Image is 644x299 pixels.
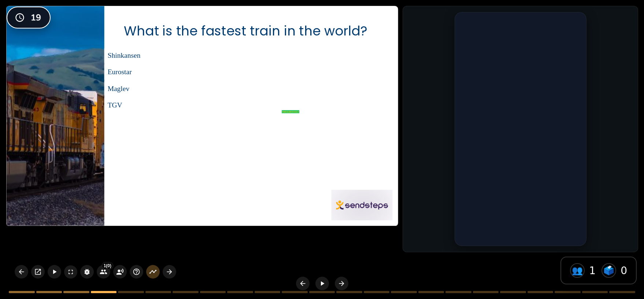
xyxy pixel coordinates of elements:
[107,101,297,109] span: TGV
[64,265,77,279] button: Toggle Fullscreen (F)
[621,265,627,277] span: 0
[602,263,616,278] div: Live responses
[31,265,45,279] button: Presenter View
[130,265,143,279] button: Help (?)
[107,68,297,76] span: Eurostar
[146,265,160,279] button: Toggle Progress Bar
[107,52,297,60] span: Shinkansen
[603,265,614,276] span: votes
[113,265,127,279] button: Avatar TTS
[107,84,297,92] span: Maglev
[29,13,43,23] div: 19
[80,265,94,279] button: Toggle Debug Overlay (D)
[97,265,110,279] button: 1(0)
[124,22,378,40] p: What is the fastest train in the world?
[455,12,586,246] iframe: Audience
[102,262,113,269] div: 1 (0)
[572,265,583,276] span: participants
[589,265,596,277] span: 1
